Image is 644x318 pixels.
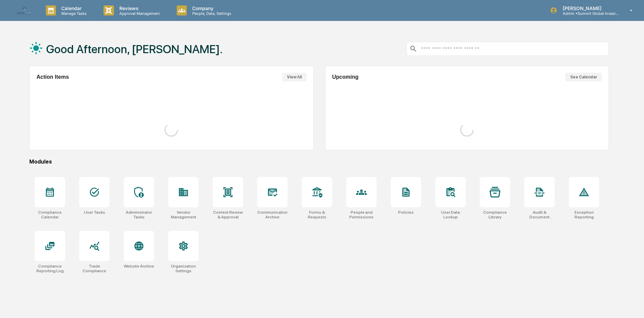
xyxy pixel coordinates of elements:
[187,5,235,11] p: Company
[84,210,105,215] div: User Tasks
[557,11,620,16] p: Admin • Summit Global Investments
[302,210,332,219] div: Forms & Requests
[480,210,510,219] div: Compliance Library
[36,74,69,80] h2: Action Items
[56,5,90,11] p: Calendar
[557,5,620,11] p: [PERSON_NAME]
[565,73,602,81] button: See Calendar
[187,11,235,16] p: People, Data, Settings
[16,5,32,15] img: logo
[398,210,414,215] div: Policies
[332,74,358,80] h2: Upcoming
[168,210,199,219] div: Vendor Management
[46,42,223,56] h1: Good Afternoon, [PERSON_NAME].
[124,264,154,269] div: Website Archive
[282,73,306,81] button: View All
[168,264,199,273] div: Organization Settings
[124,210,154,219] div: Administrator Tasks
[435,210,466,219] div: User Data Lookup
[524,210,555,219] div: Audit & Document Logs
[213,210,243,219] div: Content Review & Approval
[56,11,90,16] p: Manage Tasks
[114,11,163,16] p: Approval Management
[346,210,377,219] div: People and Permissions
[257,210,288,219] div: Communications Archive
[569,210,599,219] div: Exception Reporting
[79,264,110,273] div: Trade Compliance
[114,5,163,11] p: Reviews
[29,158,609,165] div: Modules
[35,264,65,273] div: Compliance Reporting Log
[35,210,65,219] div: Compliance Calendar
